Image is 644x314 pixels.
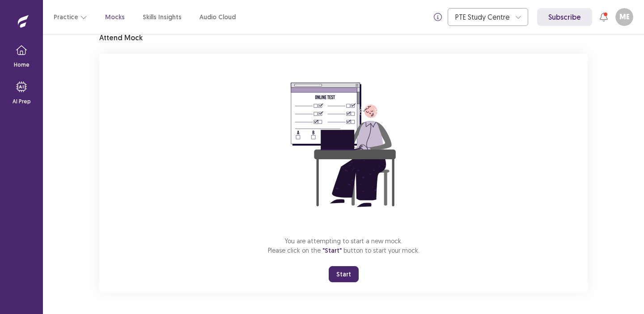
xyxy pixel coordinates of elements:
button: Practice [54,9,87,25]
button: info [430,9,446,25]
button: ME [615,8,633,26]
img: attend-mock [263,64,424,225]
a: Mocks [105,13,125,22]
p: AI Prep [13,98,31,106]
div: PTE Study Centre [455,8,511,25]
p: You are attempting to start a new mock. Please click on the button to start your mock. [268,236,419,255]
a: Skills Insights [143,13,182,22]
p: Home [14,61,30,69]
a: Subscribe [537,8,592,26]
a: Audio Cloud [199,13,236,22]
button: Start [329,266,359,282]
span: "Start" [322,246,342,255]
p: Attend Mock [99,32,143,43]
